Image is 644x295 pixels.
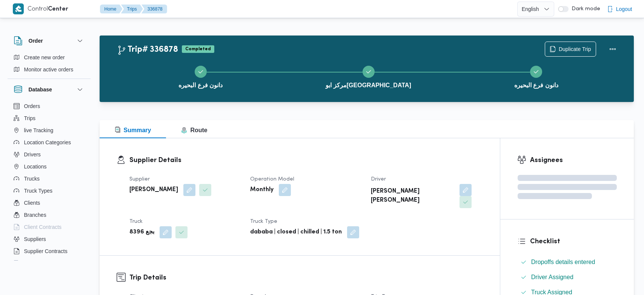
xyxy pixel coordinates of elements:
[11,124,88,136] button: live Tracking
[100,5,123,14] button: Home
[605,42,620,57] button: Actions
[531,259,595,265] span: Dropoffs details entered
[11,63,88,76] button: Monitor active orders
[284,57,452,96] button: مركز ابو[GEOGRAPHIC_DATA]
[24,198,40,207] span: Clients
[530,236,617,247] h3: Checklist
[11,100,88,112] button: Orders
[11,245,88,257] button: Supplier Contracts
[545,42,596,57] button: Duplicate Trip
[129,155,483,165] h3: Supplier Details
[11,148,88,161] button: Drivers
[24,114,36,123] span: Trips
[129,185,178,195] b: [PERSON_NAME]
[24,138,71,147] span: Location Categories
[371,187,454,205] b: [PERSON_NAME] [PERSON_NAME]
[530,155,617,165] h3: Assignees
[371,177,386,182] span: Driver
[518,271,617,283] button: Driver Assigned
[8,51,91,79] div: Order
[11,51,88,63] button: Create new order
[115,127,151,133] span: Summary
[129,273,483,283] h3: Trip Details
[129,219,143,224] span: Truck
[11,112,88,124] button: Trips
[533,69,539,75] svg: Step 3 is complete
[129,228,154,237] b: بجع 8396
[48,6,68,12] b: Center
[24,186,52,195] span: Truck Types
[29,85,52,94] h3: Database
[11,209,88,221] button: Branches
[531,273,573,282] span: Driver Assigned
[24,162,47,171] span: Locations
[11,173,88,185] button: Trucks
[24,150,41,159] span: Drivers
[11,233,88,245] button: Suppliers
[604,2,635,17] button: Logout
[24,247,68,256] span: Supplier Contracts
[11,221,88,233] button: Client Contracts
[185,47,211,51] b: Completed
[366,69,372,75] svg: Step 2 is complete
[141,5,167,14] button: 336878
[24,102,40,111] span: Orders
[452,57,620,96] button: دانون فرع البحيره
[326,81,411,90] span: مركز ابو[GEOGRAPHIC_DATA]
[559,45,591,54] span: Duplicate Trip
[24,126,54,135] span: live Tracking
[250,228,342,237] b: dababa | closed | chilled | 1.5 ton
[24,210,46,219] span: Branches
[182,45,214,53] span: Completed
[569,6,600,12] span: Dark mode
[129,177,150,182] span: Supplier
[616,5,632,14] span: Logout
[13,3,24,14] img: X8yXhbKr1z7QwAAAABJRU5ErkJggg==
[117,57,285,96] button: دانون فرع البحيره
[514,81,558,90] span: دانون فرع البحيره
[178,81,223,90] span: دانون فرع البحيره
[250,177,294,182] span: Operation Model
[531,258,595,267] span: Dropoffs details entered
[24,222,62,232] span: Client Contracts
[250,185,274,195] b: Monthly
[24,65,74,74] span: Monitor active orders
[181,127,207,133] span: Route
[11,161,88,173] button: Locations
[11,257,88,269] button: Devices
[518,256,617,268] button: Dropoffs details entered
[11,197,88,209] button: Clients
[11,185,88,197] button: Truck Types
[531,274,573,280] span: Driver Assigned
[29,36,43,45] h3: Order
[8,100,91,264] div: Database
[14,85,85,94] button: Database
[14,36,85,45] button: Order
[24,235,46,244] span: Suppliers
[24,259,43,268] span: Devices
[11,136,88,148] button: Location Categories
[250,219,277,224] span: Truck Type
[121,5,143,14] button: Trips
[198,69,204,75] svg: Step 1 is complete
[117,45,178,55] h2: Trip# 336878
[24,174,40,183] span: Trucks
[24,53,65,62] span: Create new order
